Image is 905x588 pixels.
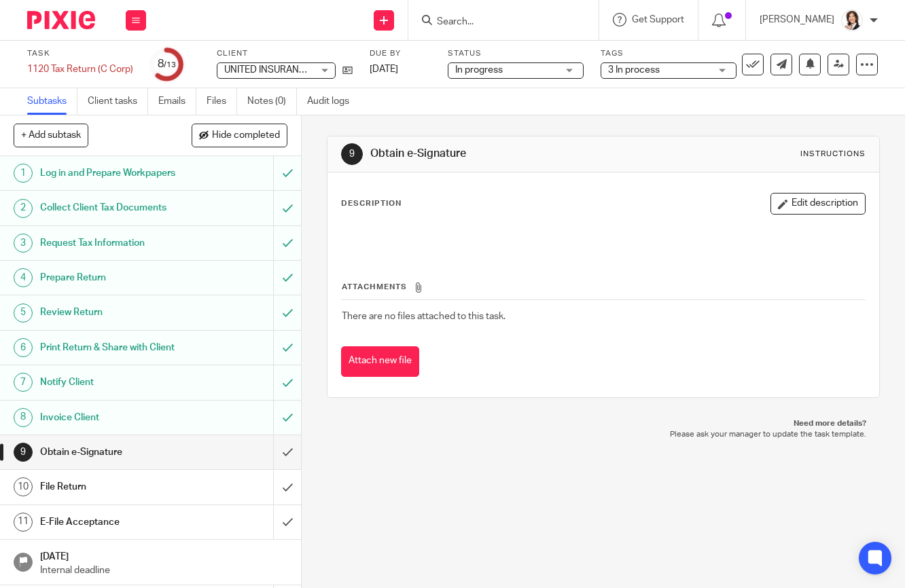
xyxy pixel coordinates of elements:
h1: Log in and Prepare Workpapers [40,163,187,183]
h1: Invoice Client [40,407,187,428]
img: BW%20Website%203%20-%20square.jpg [841,10,863,31]
p: Need more details? [340,418,866,429]
button: Hide completed [192,124,287,147]
a: Subtasks [27,88,77,115]
div: Instructions [800,149,866,160]
div: 6 [14,338,33,357]
div: 1 [14,164,33,183]
div: 4 [14,268,33,287]
h1: E-File Acceptance [40,512,187,532]
div: 10 [14,477,33,496]
a: Emails [158,88,196,115]
h1: Obtain e-Signature [40,442,187,462]
label: Task [27,48,133,59]
h1: Collect Client Tax Documents [40,198,187,218]
button: + Add subtask [14,124,88,147]
div: 2 [14,199,33,218]
a: Notes (0) [247,88,297,115]
h1: Prepare Return [40,268,187,288]
div: 8 [158,56,176,72]
span: [DATE] [370,65,398,74]
div: 9 [341,143,363,165]
small: /13 [164,61,176,69]
a: Client tasks [88,88,148,115]
span: Get Support [632,15,684,24]
span: Hide completed [212,130,280,141]
p: [PERSON_NAME] [760,13,834,26]
div: 8 [14,408,33,427]
div: 11 [14,513,33,532]
img: Pixie [27,11,95,29]
span: In progress [455,65,503,75]
span: 3 In process [608,65,660,75]
button: Attach new file [341,346,419,377]
div: 1120 Tax Return (C Corp) [27,62,133,76]
h1: Obtain e-Signature [370,147,633,161]
h1: File Return [40,477,187,497]
button: Edit description [770,193,866,215]
p: Internal deadline [40,564,287,577]
label: Client [217,48,353,59]
label: Status [448,48,584,59]
p: Description [341,198,402,209]
h1: [DATE] [40,547,287,564]
input: Search [436,16,558,29]
div: 5 [14,304,33,323]
h1: Print Return & Share with Client [40,337,187,358]
label: Tags [601,48,737,59]
span: There are no files attached to this task. [342,312,505,321]
a: Files [207,88,237,115]
h1: Review Return [40,302,187,323]
span: Attachments [342,283,407,291]
h1: Notify Client [40,372,187,392]
div: 3 [14,234,33,253]
span: UNITED INSURANCE BROKERS INC [224,65,374,75]
h1: Request Tax Information [40,233,187,253]
a: Audit logs [307,88,359,115]
p: Please ask your manager to update the task template. [340,429,866,440]
div: 9 [14,443,33,462]
label: Due by [370,48,431,59]
div: 7 [14,373,33,392]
